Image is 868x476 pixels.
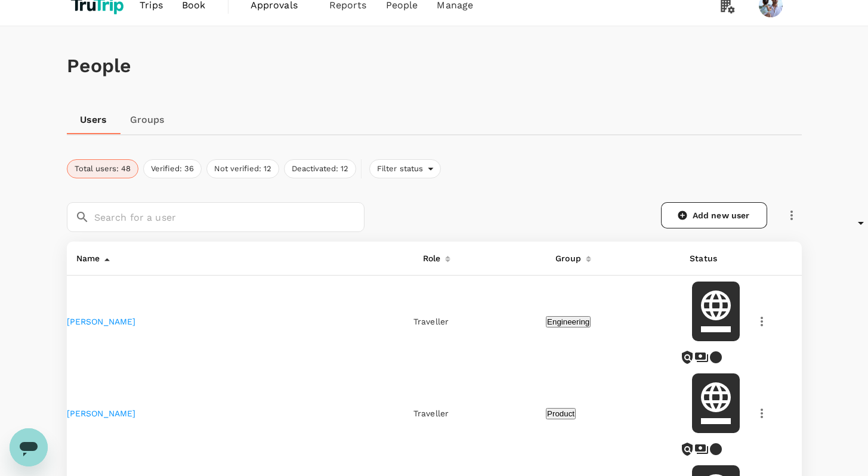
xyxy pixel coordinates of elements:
[546,316,591,327] button: Engineering
[547,317,589,326] span: Engineering
[413,409,449,418] span: Traveller
[72,246,100,265] div: Name
[370,163,428,175] span: Filter status
[67,317,136,326] a: [PERSON_NAME]
[67,409,136,418] a: [PERSON_NAME]
[284,159,356,178] button: Deactivated: 12
[413,317,449,326] span: Traveller
[67,106,121,134] a: Users
[67,159,138,178] button: Total users: 48
[661,202,767,228] a: Add new user
[551,246,581,265] div: Group
[94,202,365,232] input: Search for a user
[143,159,202,178] button: Verified: 36
[547,409,574,418] span: Product
[10,428,48,466] iframe: Button to launch messaging window
[680,242,752,276] th: Status
[206,159,279,178] button: Not verified: 12
[546,408,576,419] button: Product
[418,246,441,265] div: Role
[121,106,174,134] a: Groups
[369,159,441,178] div: Filter status
[67,55,802,77] h1: People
